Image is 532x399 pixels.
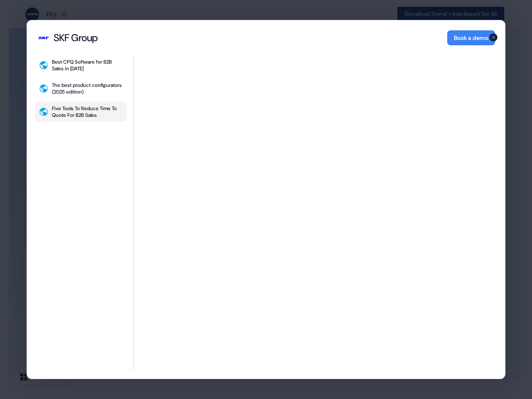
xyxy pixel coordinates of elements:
button: Book a demo [447,30,495,45]
a: Terms of Use [124,149,158,155]
div: The best product configurators (2025 edition) [52,82,123,95]
div: SKF Group [54,32,98,44]
button: Best CPQ Software for B2B Sales in [DATE] [35,55,127,75]
div: Five Tools To Reduce Time To Quote For B2B Sales [52,105,123,118]
p: By clicking the button, you agree to Zoovu's and . [12,149,214,155]
a: Privacy Policy [168,149,204,155]
button: The best product configurators (2025 edition) [35,79,127,99]
span: Click here to receive the latest news, product updates, event announcements, and other communicat... [28,168,214,185]
div: Best CPQ Software for B2B Sales in [DATE] [52,59,123,72]
button: Five Tools To Reduce Time To Quote For B2B Sales [35,102,127,122]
